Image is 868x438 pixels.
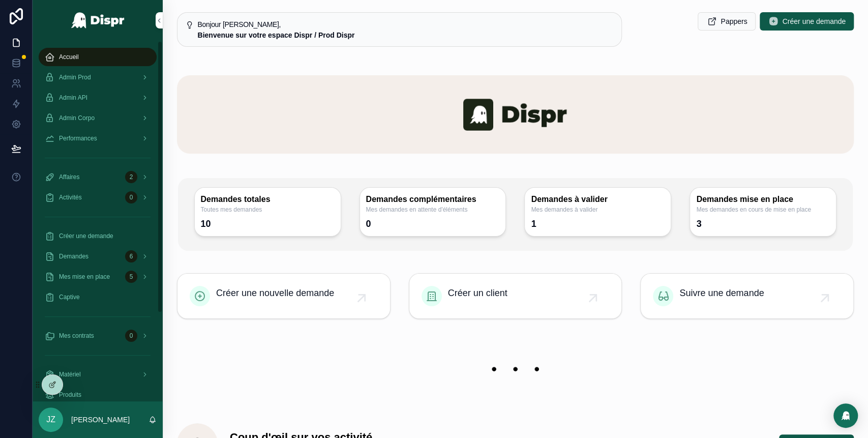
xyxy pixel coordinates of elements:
div: **Bienvenue sur votre espace Dispr / Prod Dispr** [198,30,614,40]
a: Créer une nouvelle demande [177,274,390,318]
p: [PERSON_NAME] [71,415,130,425]
h3: Demandes totales [201,194,335,206]
a: Performances [39,129,157,148]
div: 1 [531,218,536,230]
a: Produits [39,386,157,404]
div: 0 [366,218,371,230]
h3: Demandes complémentaires [366,194,500,206]
a: Mes mise en place5 [39,268,157,286]
a: Admin Prod [39,68,157,86]
a: Suivre une demande [641,274,853,318]
span: Mes demandes en attente d'éléments [366,206,500,214]
h3: Demandes mise en place [696,194,830,206]
button: Créer une demande [760,12,854,31]
div: 10 [201,218,211,230]
div: 5 [125,271,137,283]
a: Admin API [39,89,157,107]
div: 3 [696,218,701,230]
span: Matériel [59,370,81,378]
div: Open Intercom Messenger [833,403,858,428]
span: Admin Prod [59,73,91,81]
div: 0 [125,191,137,203]
a: Créer un client [409,274,622,318]
img: App logo [71,12,125,28]
span: Créer une nouvelle demande [216,286,334,300]
button: Pappers [698,12,756,31]
a: Activités0 [39,188,157,207]
span: Mes demandes à valider [531,206,665,214]
a: Demandes6 [39,247,157,266]
span: Créer une demande [782,16,846,26]
a: Créer une demande [39,227,157,245]
span: Admin Corpo [59,114,95,122]
span: Activités [59,193,82,201]
div: 6 [125,250,137,262]
div: 2 [125,171,137,183]
div: 0 [125,330,137,342]
h5: Bonjour Jeremy, [198,21,614,28]
a: Mes contrats0 [39,327,157,345]
a: Affaires2 [39,168,157,186]
h3: Demandes à valider [531,194,665,206]
span: Suivre une demande [679,286,764,300]
span: Accueil [59,53,79,61]
a: Matériel [39,365,157,384]
img: 22208-banner-empty.png [177,347,854,391]
span: Toutes mes demandes [201,206,335,214]
a: Admin Corpo [39,109,157,127]
span: Produits [59,391,81,399]
span: Mes contrats [59,332,94,340]
a: Accueil [39,48,157,66]
img: banner-dispr.png [177,75,854,154]
span: Captive [59,293,80,301]
strong: Bienvenue sur votre espace Dispr / Prod Dispr [198,31,355,39]
div: scrollable content [33,41,163,401]
span: Affaires [59,173,79,181]
span: Créer un client [448,286,507,300]
a: Captive [39,288,157,306]
span: Demandes [59,252,88,260]
span: JZ [46,414,55,426]
span: Mes mise en place [59,273,110,281]
span: Créer une demande [59,232,113,240]
span: Mes demandes en cours de mise en place [696,206,830,214]
span: Pappers [721,16,747,26]
span: Performances [59,134,97,142]
span: Admin API [59,94,87,102]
